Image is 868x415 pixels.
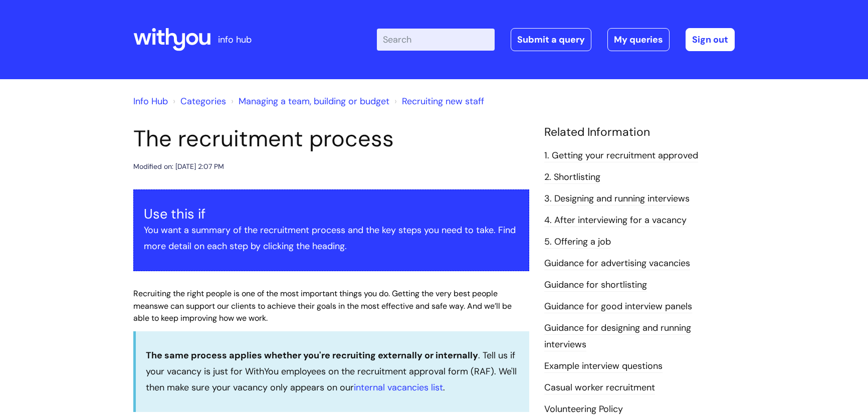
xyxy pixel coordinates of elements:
h3: Use this if [144,206,519,222]
a: Categories [180,95,226,107]
a: Guidance for designing and running interviews [544,322,691,351]
a: Info Hub [133,95,168,107]
a: Guidance for good interview panels [544,300,692,313]
li: Managing a team, building or budget [229,93,389,109]
a: 1. Getting your recruitment approved [544,149,698,162]
h4: Related Information [544,125,735,139]
span: we can support our clients to achieve their goals in the most effective and safe way. And we’ll b... [133,301,512,324]
span: Recruiting the right people is one of the most important things you do. Getting the very best peo... [133,288,498,311]
a: Sign out [686,28,735,51]
a: 5. Offering a job [544,236,611,249]
div: Modified on: [DATE] 2:07 PM [133,160,224,173]
a: Guidance for shortlisting [544,279,647,292]
a: Example interview questions [544,360,663,373]
a: Submit a query [511,28,591,51]
p: info hub [218,32,252,48]
h1: The recruitment process [133,125,529,152]
li: Recruiting new staff [392,93,484,109]
a: 3. Designing and running interviews [544,192,690,205]
a: Recruiting new staff [402,95,484,107]
p: You want a summary of the recruitment process and the key steps you need to take. Find more detai... [144,222,519,255]
a: internal vacancies list [354,381,443,393]
a: Managing a team, building or budget [239,95,389,107]
input: Search [377,29,495,51]
a: My queries [607,28,670,51]
li: Solution home [170,93,226,109]
a: 2. Shortlisting [544,171,600,184]
strong: The same process applies whether you're recruiting externally or internally [146,349,478,361]
a: Guidance for advertising vacancies [544,257,690,270]
a: Casual worker recruitment [544,381,655,394]
a: 4. After interviewing for a vacancy [544,214,687,227]
p: . Tell us if your vacancy is just for WithYou employees on the recruitment approval form (RAF). W... [146,347,519,396]
div: | - [377,28,735,51]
